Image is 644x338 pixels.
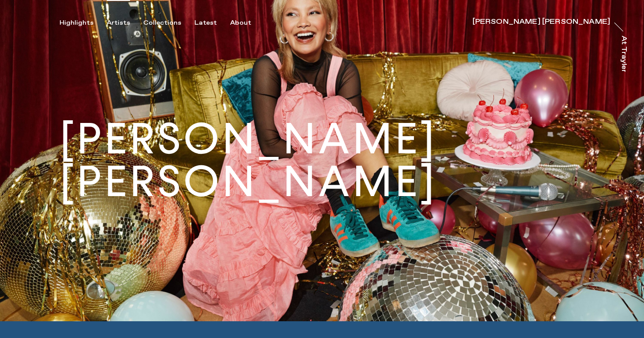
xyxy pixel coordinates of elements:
div: Artists [107,19,130,27]
button: Latest [194,19,230,27]
div: Collections [143,19,181,27]
div: Highlights [60,19,93,27]
a: At Trayler [620,36,629,72]
button: Artists [107,19,143,27]
button: Highlights [60,19,107,27]
div: At Trayler [620,36,627,73]
h1: [PERSON_NAME] [PERSON_NAME] [60,118,584,203]
div: About [230,19,251,27]
div: Latest [194,19,217,27]
button: About [230,19,264,27]
a: [PERSON_NAME] [PERSON_NAME] [473,17,610,26]
button: Collections [143,19,194,27]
